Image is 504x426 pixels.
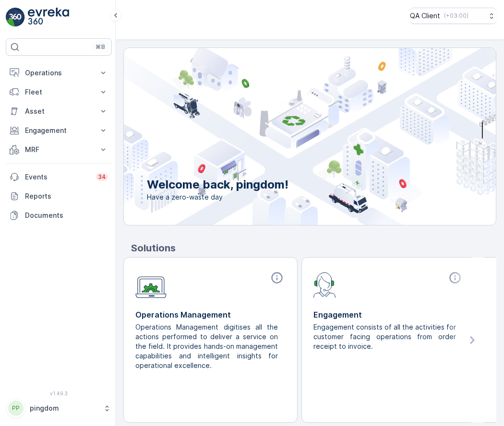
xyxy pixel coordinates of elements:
[6,187,112,206] a: Reports
[28,8,69,27] img: logo_light-DOdMpM7g.png
[25,172,90,182] p: Events
[410,8,496,24] button: QA Client(+03:00)
[6,398,112,418] button: PPpingdom
[25,126,93,135] p: Engagement
[25,106,93,116] p: Asset
[6,140,112,159] button: MRF
[96,43,105,51] p: ⌘B
[25,145,93,154] p: MRF
[25,87,93,97] p: Fleet
[6,102,112,121] button: Asset
[6,390,112,396] span: v 1.49.3
[8,401,24,416] div: PP
[444,12,468,20] p: ( +03:00 )
[6,121,112,140] button: Engagement
[410,11,440,21] p: QA Client
[6,167,112,187] a: Events34
[135,309,286,320] p: Operations Management
[131,241,496,255] p: Solutions
[6,206,112,225] a: Documents
[98,173,106,181] p: 34
[6,8,25,27] img: logo
[135,322,278,370] p: Operations Management digitises all the actions performed to deliver a service on the field. It p...
[135,271,167,298] img: module-icon
[25,191,108,201] p: Reports
[313,271,336,298] img: module-icon
[147,192,288,202] span: Have a zero-waste day
[313,309,464,320] p: Engagement
[81,48,496,225] img: city illustration
[30,403,98,413] p: pingdom
[6,63,112,83] button: Operations
[6,83,112,102] button: Fleet
[25,211,108,220] p: Documents
[147,177,288,192] p: Welcome back, pingdom!
[25,68,93,78] p: Operations
[313,322,456,351] p: Engagement consists of all the activities for customer facing operations from order receipt to in...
